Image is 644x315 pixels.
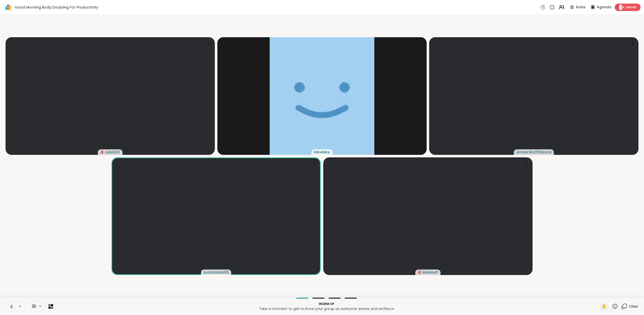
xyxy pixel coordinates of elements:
[105,150,120,155] span: JuliaS23
[4,3,13,12] img: ShareWell Logomark
[15,5,98,10] span: Good Morning Body Doubling For Productivity
[629,304,638,309] span: Chat
[418,271,421,274] span: audio-muted
[576,5,586,10] span: Rules
[56,306,597,311] p: Take a moment to get to know your group as everyone arrives and settles in
[516,150,551,155] span: AmberWolffWizard
[270,37,374,155] img: MikeMike
[314,150,330,155] span: MikeMike
[602,303,607,309] span: ✋
[56,302,597,306] p: Warm up
[204,270,229,275] span: suzandavis55
[422,270,438,275] span: MelissaP
[625,5,636,10] span: Leave
[100,150,104,154] span: audio-muted
[597,5,611,10] span: Agenda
